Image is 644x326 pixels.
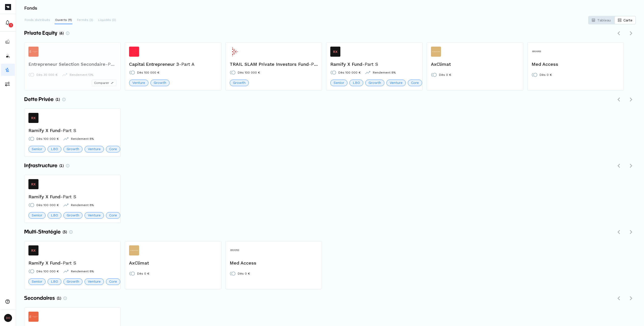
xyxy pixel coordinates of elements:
[137,272,149,275] p: Dès 0 €
[129,259,217,266] h3: AxClimat
[326,42,423,90] a: RXRamify X Fund-Part SDès 100 000 €Rendement 8%SeniorLBOGrowthVentureCore
[56,97,60,102] span: (1)
[36,204,59,207] p: Dès 100 000 €
[614,293,624,303] button: Défiler vers la gauche
[532,47,542,57] img: Med Access
[614,227,624,237] button: Défiler vers la gauche
[28,314,38,319] img: Entrepreneur Selection Secondaire
[28,127,116,134] h3: Ramify X Fund
[24,162,57,169] span: Infrastructure
[626,161,636,171] button: Défiler vers la droite
[76,16,94,24] button: Fermés (2)
[24,229,61,236] span: Multi-Stratégie
[626,293,636,303] button: Défiler vers la droite
[125,42,221,90] a: Capital Entrepreneur 3Capital Entrepreneur 3-Part ADès 100 000 €VentureGrowth
[88,213,101,218] span: Venture
[330,61,418,68] h3: Ramify X Fund
[5,39,10,44] img: subscriptions
[71,270,94,273] p: Rendement 8%
[57,296,61,301] span: (1)
[353,80,360,85] span: LBO
[28,259,116,266] h3: Ramify X Fund
[28,49,38,54] img: Entrepreneur Selection Secondaire
[24,241,121,289] a: RXRamify X Fund-Part SDès 100 000 €Rendement 8%SeniorLBOGrowthVentureCore
[109,279,117,284] span: Core
[614,94,624,105] button: Défiler vers la gauche
[1,78,15,90] button: commissions
[25,18,50,22] p: Fonds distribués
[129,61,217,68] h3: Capital Entrepreneur 3
[614,28,624,38] button: Défiler vers la gauche
[230,47,240,57] img: TRAIL SLAM Private Investors Fund
[88,279,101,284] span: Venture
[5,4,11,10] img: Picto
[51,279,58,284] span: LBO
[36,270,59,273] p: Dès 100 000 €
[238,272,250,275] p: Dès 0 €
[60,194,76,199] span: - Part S
[427,42,523,90] a: AxClimatAxClimatDès 0 €
[1,64,15,76] button: funds
[439,73,451,76] p: Dès 0 €
[59,164,64,169] span: (1)
[532,61,620,68] h3: Med Access
[88,146,101,152] span: Venture
[63,230,67,235] span: (3)
[225,241,322,289] a: Med AccessMed AccessDès 0 €
[129,249,139,252] img: AxClimat
[67,279,79,284] span: Growth
[92,80,116,86] button: Comparer
[626,28,636,38] button: Défiler vers la droite
[11,23,12,27] p: 1
[60,260,76,266] span: - Part S
[24,16,51,24] button: Fonds distribués
[597,18,611,23] p: Tableau
[373,71,396,74] p: Rendement 8%
[225,42,322,90] a: TRAIL SLAM Private Investors FundTRAIL SLAM Private Investors Fund-Part ADès 100 000 €Growth
[1,50,15,62] button: investors
[137,71,159,74] p: Dès 100 000 €
[233,80,246,85] span: Growth
[5,81,10,86] img: commissions
[60,128,76,133] span: - Part S
[431,61,519,68] h3: AxClimat
[32,146,42,152] span: Senior
[4,314,12,322] span: DO
[24,30,57,37] span: Private Equity
[132,80,145,85] span: Venture
[94,81,109,85] span: Comparer
[362,61,378,67] span: - Part S
[31,249,36,252] p: RX
[129,47,139,57] img: Capital Entrepreneur 3
[5,67,10,72] img: funds
[98,18,116,22] p: Liquidés (0)
[431,50,441,53] img: AxClimat
[179,61,194,67] span: - Part A
[125,241,221,289] a: AxClimatAxClimatDès 0 €
[230,259,318,266] h3: Med Access
[309,61,324,67] span: - Part A
[51,146,58,152] span: LBO
[338,71,361,74] p: Dès 100 000 €
[411,80,419,85] span: Core
[5,299,10,304] img: need-help
[109,146,117,152] span: Core
[369,80,381,85] span: Growth
[24,109,121,157] a: RXRamify X Fund-Part SDès 100 000 €Rendement 8%SeniorLBOGrowthVentureCore
[55,16,72,24] button: Ouverts (11)
[71,137,94,140] p: Rendement 8%
[527,42,624,90] a: Med AccessMed AccessDès 0 €
[230,61,318,68] h3: TRAIL SLAM Private Investors Fund
[1,296,15,308] button: need-help
[98,16,116,24] button: Liquidés (0)
[154,80,166,85] span: Growth
[24,96,54,103] span: Dette Privée
[1,36,15,48] button: subscriptions
[51,213,58,218] span: LBO
[24,175,121,223] a: RXRamify X Fund-Part SDès 100 000 €Rendement 8%SeniorLBOGrowthVentureCore
[24,42,121,90] a: Entrepreneur Selection SecondaireEntrepreneur Selection Secondaire-Part A1Dès 30 000 €Rendement 1...
[55,18,72,22] p: Ouverts (11)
